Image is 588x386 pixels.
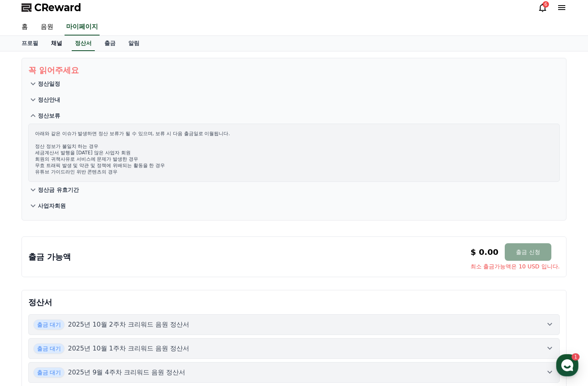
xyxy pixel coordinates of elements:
[81,252,84,259] span: 1
[34,19,60,35] a: 음원
[505,243,551,261] button: 출금 신청
[28,182,560,198] button: 정산금 유효기간
[45,36,69,51] a: 채널
[35,130,553,175] p: 아래와 같은 이슈가 발생하면 정산 보류가 될 수 있으며, 보류 시 다음 출금일로 이월됩니다. 정산 정보가 불일치 하는 경우 세금계산서 발행을 [DATE] 않은 사업자 회원 회...
[28,76,560,92] button: 정산일정
[38,186,79,194] p: 정산금 유효기간
[33,343,65,354] span: 출금 대기
[34,1,81,14] span: CReward
[25,265,30,271] span: 홈
[538,3,547,12] a: 6
[73,265,82,272] span: 대화
[33,319,65,330] span: 출금 대기
[68,320,189,329] p: 2025년 10월 2주차 크리워드 음원 정산서
[38,112,60,120] p: 정산보류
[65,19,100,35] a: 마이페이지
[38,96,60,104] p: 정산안내
[68,368,185,377] p: 2025년 9월 4주차 크리워드 음원 정산서
[15,36,45,51] a: 프로필
[28,362,560,383] button: 출금 대기 2025년 9월 4주차 크리워드 음원 정산서
[28,198,560,214] button: 사업자회원
[122,36,146,51] a: 알림
[28,297,560,308] p: 정산서
[38,202,66,210] p: 사업자회원
[28,65,560,76] p: 꼭 읽어주세요
[28,251,71,262] p: 출금 가능액
[470,262,560,270] span: 최소 출금가능액은 10 USD 입니다.
[38,80,60,88] p: 정산일정
[15,19,34,35] a: 홈
[28,108,560,124] button: 정산보류
[123,265,133,271] span: 설정
[33,367,65,378] span: 출금 대기
[28,92,560,108] button: 정산안내
[22,1,81,14] a: CReward
[28,314,560,335] button: 출금 대기 2025년 10월 2주차 크리워드 음원 정산서
[68,344,189,353] p: 2025년 10월 1주차 크리워드 음원 정산서
[103,253,153,273] a: 설정
[53,253,103,273] a: 1대화
[72,36,95,51] a: 정산서
[2,253,53,273] a: 홈
[470,246,498,258] p: $ 0.00
[98,36,122,51] a: 출금
[543,1,549,8] div: 6
[28,338,560,359] button: 출금 대기 2025년 10월 1주차 크리워드 음원 정산서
